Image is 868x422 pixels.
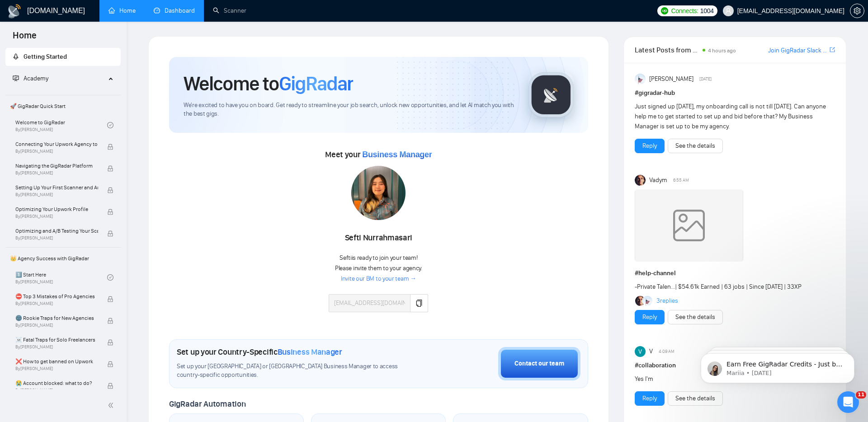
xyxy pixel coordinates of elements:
[15,335,98,344] span: ☠️ Fatal Traps for Solo Freelancers
[177,347,342,357] h1: Set up your Country-Specific
[830,46,835,53] span: export
[837,391,859,413] iframe: Intercom live chat
[635,375,653,383] span: Yes I'm
[184,71,353,96] h1: Welcome to
[107,209,113,215] span: lock
[107,187,113,193] span: lock
[15,357,98,366] span: ❌ How to get banned on Upwork
[850,7,864,14] a: setting
[668,310,723,324] button: See the details
[107,122,113,128] span: check-circle
[410,294,428,312] button: copy
[15,149,98,154] span: By [PERSON_NAME]
[213,7,246,14] a: searchScanner
[635,88,835,98] h1: # gigradar-hub
[642,296,652,306] img: Anisuzzaman Khan
[668,391,723,406] button: See the details
[24,53,67,61] span: Getting Started
[335,264,422,272] span: Please invite them to your agency.
[5,29,44,48] span: Home
[15,192,98,197] span: By [PERSON_NAME]
[15,301,98,306] span: By [PERSON_NAME]
[642,312,657,322] a: Reply
[15,140,98,149] span: Connecting Your Upwork Agency to GigRadar
[699,75,712,83] span: [DATE]
[24,75,48,82] span: Academy
[675,394,715,403] a: See the details
[15,267,107,287] a: 1️⃣ Start HereBy[PERSON_NAME]
[15,292,98,301] span: ⛔ Top 3 Mistakes of Pro Agencies
[635,361,835,370] h1: # collaboration
[325,150,432,159] span: Meet your
[107,361,113,367] span: lock
[15,214,98,219] span: By [PERSON_NAME]
[671,6,698,16] span: Connects:
[15,161,98,170] span: Navigating the GigRadar Platform
[15,379,98,388] span: 😭 Account blocked: what to do?
[635,74,646,84] img: Anisuzzaman Khan
[107,296,113,302] span: lock
[108,7,136,14] a: homeHome
[107,165,113,172] span: lock
[635,189,743,262] img: weqQh+iSagEgQAAAABJRU5ErkJggg==
[154,7,195,14] a: dashboardDashboard
[15,323,98,328] span: By [PERSON_NAME]
[107,144,113,150] span: lock
[107,230,113,237] span: lock
[15,183,98,192] span: Setting Up Your First Scanner and Auto-Bidder
[6,249,120,267] span: 👑 Agency Success with GigRadar
[649,347,653,356] span: V
[830,46,835,54] a: export
[635,103,826,130] span: Just signed up [DATE], my onboarding call is not till [DATE]. Can anyone help me to get started t...
[635,268,835,278] h1: # help-channel
[514,359,564,369] div: Contact our team
[700,6,714,16] span: 1004
[107,383,113,389] span: lock
[15,115,107,135] a: Welcome to GigRadarBy[PERSON_NAME]
[15,314,98,323] span: 🌚 Rookie Traps for New Agencies
[635,310,665,324] button: Reply
[856,391,866,399] span: 11
[687,334,868,398] iframe: Intercom notifications message
[15,170,98,176] span: By [PERSON_NAME]
[15,226,98,235] span: Optimizing and A/B Testing Your Scanner for Better Results
[15,344,98,350] span: By [PERSON_NAME]
[656,296,678,305] a: 3replies
[169,399,245,409] span: GigRadar Automation
[351,166,406,220] img: 1716375511697-WhatsApp%20Image%202024-05-20%20at%2018.09.47.jpeg
[362,150,432,159] span: Business Manager
[642,394,657,403] a: Reply
[15,388,98,393] span: By [PERSON_NAME]
[13,75,19,81] span: fund-projection-screen
[675,141,715,151] a: See the details
[668,139,723,153] button: See the details
[725,8,731,14] span: user
[635,346,646,357] img: V
[635,175,646,186] img: Vadym
[279,71,353,96] span: GigRadar
[6,97,120,115] span: 🚀 GigRadar Quick Start
[15,366,98,371] span: By [PERSON_NAME]
[768,46,828,56] a: Join GigRadar Slack Community
[708,47,736,54] span: 4 hours ago
[107,274,113,281] span: check-circle
[675,312,715,322] a: See the details
[415,300,423,307] span: copy
[528,72,574,117] img: gigradar-logo.png
[649,74,693,84] span: [PERSON_NAME]
[341,275,416,283] a: Invite our BM to your team →
[177,362,419,380] span: Set up your [GEOGRAPHIC_DATA] or [GEOGRAPHIC_DATA] Business Manager to access country-specific op...
[184,101,514,118] span: We're excited to have you on board. Get ready to streamline your job search, unlock new opportuni...
[107,318,113,324] span: lock
[850,7,864,14] span: setting
[850,4,864,18] button: setting
[108,401,117,410] span: double-left
[15,235,98,241] span: By [PERSON_NAME]
[635,44,700,56] span: Latest Posts from the GigRadar Community
[659,347,675,356] span: 4:09 AM
[498,347,580,380] button: Contact our team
